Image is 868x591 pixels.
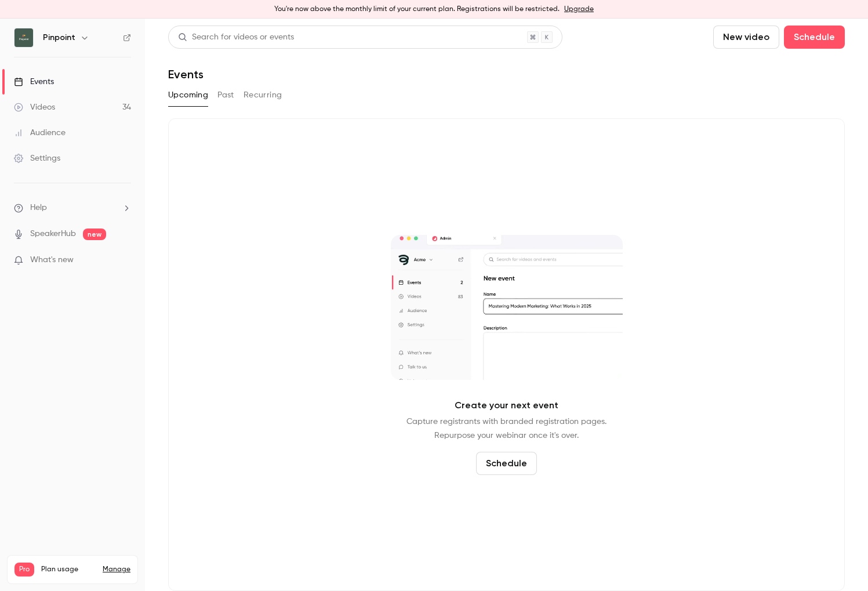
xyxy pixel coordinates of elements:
span: Plan usage [41,565,96,574]
button: Schedule [476,452,537,475]
span: What's new [30,254,74,266]
div: Videos [14,101,55,113]
button: Past [217,86,234,104]
button: Schedule [784,26,845,49]
a: Upgrade [564,5,594,14]
img: Pinpoint [14,28,33,47]
div: Audience [14,127,66,139]
button: Recurring [244,86,282,104]
button: New video [713,26,779,49]
span: new [83,229,106,240]
p: Create your next event [455,398,558,412]
div: Settings [14,153,60,164]
a: SpeakerHub [30,228,76,240]
span: Pro [14,563,34,577]
li: help-dropdown-opener [14,202,131,214]
h6: Pinpoint [43,32,75,43]
div: Events [14,76,54,88]
div: Search for videos or events [178,31,294,43]
h1: Events [168,67,204,81]
span: Help [30,202,47,214]
p: Capture registrants with branded registration pages. Repurpose your webinar once it's over. [406,415,606,443]
button: Upcoming [168,86,208,104]
a: Manage [103,565,130,574]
